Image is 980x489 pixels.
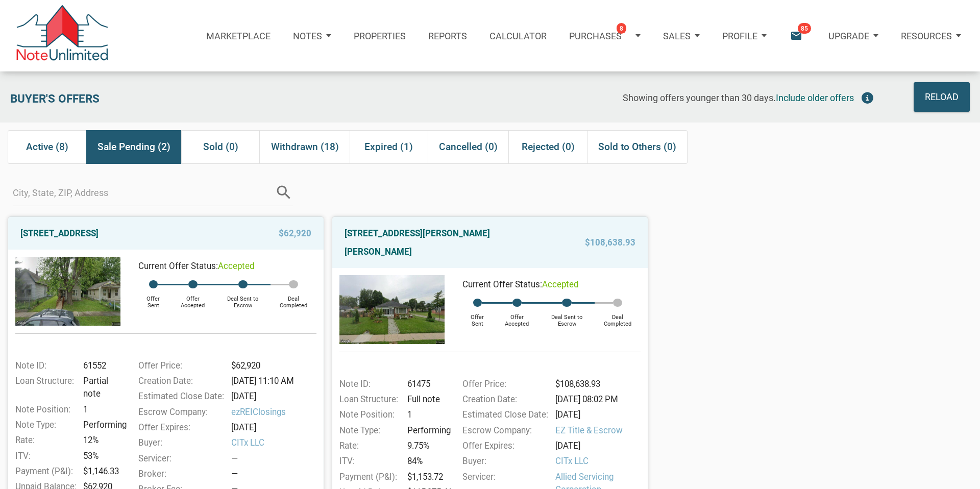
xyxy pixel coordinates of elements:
p: Purchases [569,31,622,41]
div: Full note [404,393,450,406]
a: Notes [282,13,342,58]
div: Performing [404,424,450,437]
span: CITx LLC [231,436,322,449]
span: Current Offer Status: [462,279,542,289]
i: search [275,179,293,206]
div: 12% [80,434,126,447]
a: Purchases8 [558,13,652,58]
img: 570179 [339,275,445,344]
div: 61475 [404,378,450,390]
div: 1 [404,408,450,421]
span: Sale Pending (2) [97,138,170,156]
span: $62,920 [279,224,311,242]
a: Sales [652,13,711,58]
button: Reports [417,13,478,58]
button: Sales [652,17,711,54]
a: [STREET_ADDRESS] [20,224,99,242]
button: Profile [711,17,778,54]
div: Offer Accepted [495,307,540,328]
span: 85 [798,23,811,34]
div: Performing [80,419,126,431]
a: Calculator [478,13,558,58]
div: Servicer: [133,452,227,465]
div: Offer Sent [136,288,170,309]
button: Resources [890,17,972,54]
span: Expired (1) [364,138,413,156]
button: email85 [778,13,817,58]
span: Active (8) [26,138,68,156]
div: 53% [80,450,126,462]
a: Profile [711,13,778,58]
div: Buyer's Offers [5,82,296,112]
div: Estimated Close Date: [133,390,227,403]
div: [DATE] [228,421,322,434]
div: Note Type: [10,419,80,431]
div: Active (8) [8,130,86,164]
div: Escrow Company: [457,424,551,437]
div: Note Type: [334,424,404,437]
div: $62,920 [228,359,322,372]
div: Note Position: [10,403,80,416]
p: Sales [663,31,691,41]
div: Estimated Close Date: [457,408,551,421]
div: Note ID: [10,359,80,372]
div: Creation Date: [457,393,551,406]
a: Resources [890,13,972,58]
div: Reload [925,88,959,106]
p: Calculator [489,31,547,41]
button: Marketplace [195,13,282,58]
span: EZ Title & Escrow [555,424,646,437]
div: $1,146.33 [80,465,126,478]
div: Offer Price: [457,378,551,390]
p: Resources [901,31,952,41]
div: Buyer: [457,455,551,468]
div: 84% [404,455,450,468]
p: Properties [354,31,406,41]
div: Broker: [133,468,227,480]
div: 9.75% [404,439,450,452]
button: Reload [914,82,970,112]
div: Sold (0) [181,130,260,164]
button: Upgrade [817,17,890,54]
div: Offer Price: [133,359,227,372]
i: email [789,29,803,43]
div: [DATE] [228,390,322,403]
div: Withdrawn (18) [259,130,349,164]
div: [DATE] 08:02 PM [552,393,646,406]
div: $1,153.72 [404,471,450,483]
div: ITV: [10,450,80,462]
span: Include older offers [776,92,854,103]
div: Deal Sent to Escrow [215,288,271,309]
div: Rate: [10,434,80,447]
span: Cancelled (0) [439,138,498,156]
div: Sale Pending (2) [86,130,181,164]
span: Sold (0) [203,138,238,156]
div: Deal Completed [271,288,316,309]
div: Note Position: [334,408,404,421]
span: ezREIClosings [231,406,322,419]
div: [DATE] [552,408,646,421]
p: Profile [722,31,757,41]
div: ITV: [334,455,404,468]
div: Rejected (0) [508,130,587,164]
p: Notes [293,31,322,41]
a: [STREET_ADDRESS][PERSON_NAME][PERSON_NAME] [345,224,545,261]
div: Deal Completed [595,307,641,328]
p: Upgrade [828,31,869,41]
div: [DATE] 11:10 AM [228,375,322,387]
div: Loan Structure: [334,393,404,406]
a: Properties [342,13,417,58]
button: Notes [282,17,342,54]
div: Offer Sent [460,307,495,328]
div: Deal Sent to Escrow [540,307,595,328]
p: Reports [428,31,467,41]
div: Offer Accepted [170,288,215,309]
span: $108,638.93 [585,233,635,252]
div: $108,638.93 [552,378,646,390]
div: Note ID: [334,378,404,390]
img: NoteUnlimited [15,5,109,66]
span: Current Offer Status: [138,261,218,271]
span: 8 [617,23,626,34]
div: Creation Date: [133,375,227,387]
span: CITx LLC [555,455,646,468]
